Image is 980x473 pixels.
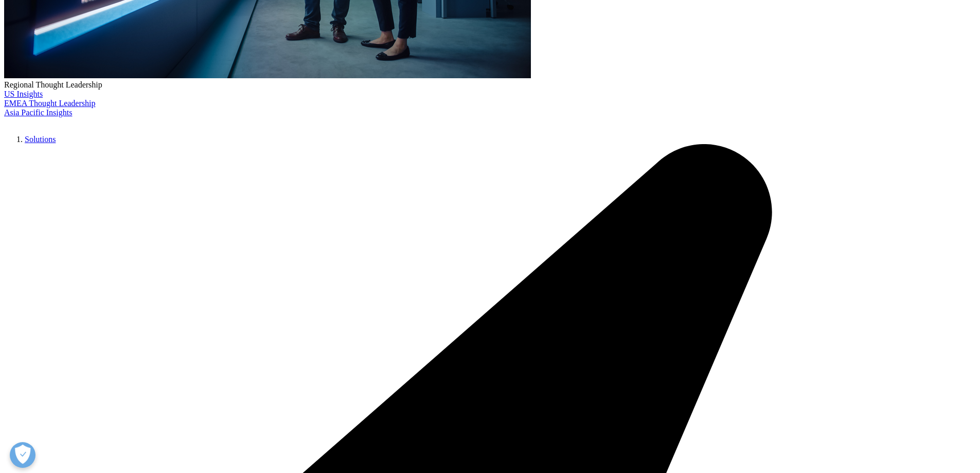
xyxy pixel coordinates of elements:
[4,80,976,90] div: Regional Thought Leadership
[25,135,56,144] a: Solutions
[4,99,95,108] a: EMEA Thought Leadership
[4,90,43,98] a: US Insights
[4,108,72,117] a: Asia Pacific Insights
[10,442,35,468] button: 개방형 기본 설정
